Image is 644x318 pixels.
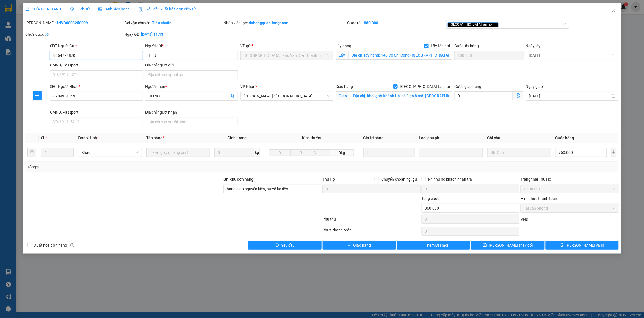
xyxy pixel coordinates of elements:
span: SL [41,136,45,140]
div: Người gửi [145,43,238,49]
b: 860.000 [364,21,378,25]
input: Lấy tận nơi [348,51,452,60]
span: Lấy hàng [336,44,352,48]
span: edit [25,7,29,11]
div: Gói vận chuyển: [124,20,222,26]
span: Thêm ĐH mới [425,242,448,248]
span: VND [521,217,528,221]
span: Phí thu hộ khách nhận trả [426,176,474,182]
input: Giao tận nơi [350,91,452,100]
b: HNVD0808250009 [56,21,88,25]
input: Địa chỉ của người gửi [145,70,238,79]
span: Ảnh kiện hàng [98,7,130,11]
span: Lấy [336,51,348,60]
div: Trạng thái Thu Hộ [521,176,618,182]
span: picture [98,7,102,11]
button: save[PERSON_NAME] thay đổi [471,241,544,250]
input: 0 [363,148,415,157]
div: Chưa cước : [25,31,123,37]
div: Địa chỉ người gửi [145,62,238,68]
b: Tiêu chuẩn [152,21,172,25]
label: Cước lấy hàng [454,44,479,48]
th: Ghi chú [485,133,553,143]
span: Yêu cầu [281,242,295,248]
b: dohongquan.longhoan [249,21,288,25]
input: Địa chỉ của người nhận [145,118,238,126]
button: delete [27,148,36,157]
span: 0kg [330,149,354,156]
span: Yêu cầu xuất hóa đơn điện tử [139,7,196,11]
button: checkGiao hàng [323,241,396,250]
span: Kích thước [302,136,321,140]
span: plus [419,243,423,247]
div: Nhân viên tạo: [223,20,346,26]
span: Chuyển khoản ng. gửi [379,176,421,182]
label: Ghi chú đơn hàng [223,177,254,182]
div: Tổng: 4 [27,164,248,170]
button: Close [606,3,621,18]
span: user-add [230,94,235,98]
span: [GEOGRAPHIC_DATA] tận nơi [448,22,499,27]
span: Thu Hộ [322,177,335,182]
img: icon [139,7,143,12]
span: Giá trị hàng [363,136,384,140]
span: Tổng cước [422,196,440,201]
div: CMND/Passport [50,109,143,115]
span: Hà Nội: Kho Văn Điển Thanh Trì [244,51,330,60]
span: [GEOGRAPHIC_DATA] tận nơi [398,83,452,90]
label: Ngày giao [526,84,543,89]
span: close [612,8,616,12]
span: save [483,243,487,247]
button: plus [611,148,617,157]
div: Chưa thanh toán [322,227,421,237]
div: Địa chỉ người nhận [145,109,238,115]
span: Cước hàng [555,136,574,140]
span: VP Nhận [240,84,255,89]
span: info-circle [70,243,74,247]
span: [PERSON_NAME] thay đổi [489,242,533,248]
div: Phụ thu [322,216,421,226]
label: Ngày lấy [526,44,541,48]
span: plus [33,93,41,98]
input: C [311,149,330,156]
input: Ngày giao [529,93,610,99]
input: Ghi Chú [487,148,551,157]
input: Ngày lấy [529,52,610,58]
button: exclamation-circleYêu cầu [248,241,321,250]
div: Ngày GD: [124,31,222,37]
span: exclamation-circle [275,243,279,247]
span: SỬA ĐƠN HÀNG [25,7,61,11]
th: Loại phụ phí [417,133,485,143]
input: Ghi chú đơn hàng [223,185,321,193]
span: clock-circle [70,7,74,11]
span: Khác [81,148,139,157]
span: Chưa thu [524,185,615,193]
b: [DATE] 11:13 [141,32,163,37]
span: Hồ Chí Minh : Kho Quận 12 [244,92,330,100]
span: Giao hàng [336,84,353,89]
div: CMND/Passport [50,62,143,68]
span: [PERSON_NAME] và In [566,242,604,248]
input: D [269,149,291,156]
span: Định lượng [228,136,247,140]
input: VD: Bàn, Ghế [146,148,210,157]
div: SĐT Người Gửi [50,43,143,49]
span: Lấy tận nơi [429,43,452,49]
span: printer [560,243,564,247]
span: dollar-circle [516,93,520,98]
div: SĐT Người Nhận [50,83,143,90]
span: kg [254,148,260,157]
div: [PERSON_NAME]: [25,20,123,26]
span: Đơn vị tính [78,136,99,140]
label: Cước giao hàng [454,84,481,89]
span: Giao hàng [353,242,371,248]
span: Tại văn phòng [524,204,615,212]
div: VP gửi [240,43,333,49]
span: Tên hàng [146,136,164,140]
span: close [494,23,496,26]
span: Xuất hóa đơn hàng [32,242,69,248]
button: printer[PERSON_NAME] và In [546,241,619,250]
button: plusThêm ĐH mới [397,241,470,250]
input: Cước giao hàng [454,91,513,100]
label: Hình thức thanh toán [521,196,557,201]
